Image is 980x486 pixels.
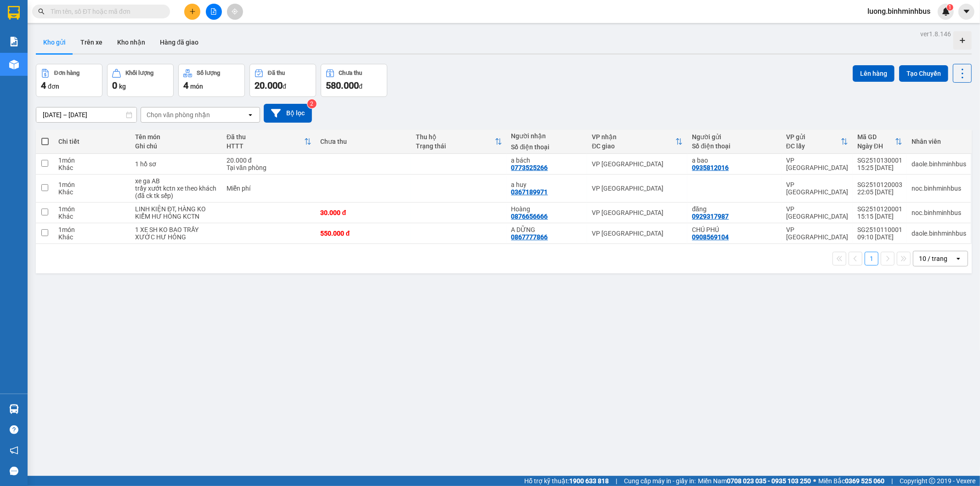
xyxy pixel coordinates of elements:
span: search [38,8,45,15]
button: 1 [865,252,878,266]
img: warehouse-icon [9,60,19,69]
div: Chưa thu [339,70,363,76]
div: Chi tiết [58,138,126,145]
div: 0367189971 [511,188,548,196]
div: Khác [58,213,126,220]
div: A DỮNG [511,226,583,233]
div: 1 món [58,205,126,213]
div: a bách [511,157,583,164]
span: Miền Bắc [818,476,884,486]
div: 22:05 [DATE] [857,188,902,196]
span: món [190,83,203,90]
div: a bao [692,157,777,164]
div: Đơn hàng [54,70,79,76]
div: VP [GEOGRAPHIC_DATA] [592,209,683,216]
div: Tên món [135,133,217,141]
th: Toggle SortBy [782,130,853,154]
div: 15:15 [DATE] [857,213,902,220]
div: Tại văn phòng [227,164,312,171]
div: ver 1.8.146 [920,29,951,39]
span: 4 [41,80,46,91]
span: | [616,476,617,486]
div: Khối lượng [125,70,153,76]
span: copyright [929,478,935,484]
div: CHÚ PHÚ [692,226,777,233]
div: VP [GEOGRAPHIC_DATA] [786,157,848,171]
div: a huy [511,181,583,188]
div: Đã thu [227,133,304,141]
span: | [891,476,893,486]
div: VP [GEOGRAPHIC_DATA] [592,185,683,192]
div: 1 hồ sơ [135,160,217,168]
div: 15:25 [DATE] [857,164,902,171]
span: đ [283,83,286,90]
div: VP [GEOGRAPHIC_DATA] [786,226,848,241]
div: Khác [58,188,126,196]
img: solution-icon [9,37,19,46]
img: icon-new-feature [942,7,950,16]
span: question-circle [10,425,18,434]
span: Miền Nam [698,476,811,486]
span: 20.000 [255,80,283,91]
div: Số điện thoại [511,143,583,151]
div: SG2510110001 [857,226,902,233]
span: aim [232,8,238,15]
div: 0935812016 [692,164,729,171]
button: Lên hàng [853,65,895,82]
button: Đơn hàng4đơn [36,64,102,97]
div: Khác [58,164,126,171]
button: caret-down [958,4,974,20]
div: daole.binhminhbus [912,160,966,168]
svg: open [247,111,254,119]
button: Kho nhận [110,31,153,53]
span: file-add [210,8,217,15]
sup: 1 [947,4,953,11]
div: Miễn phí [227,185,312,192]
div: Người gửi [692,133,777,141]
strong: 1900 633 818 [569,477,609,485]
span: notification [10,446,18,455]
div: Ghi chú [135,142,217,150]
div: noc.binhminhbus [912,185,966,192]
span: message [10,467,18,475]
span: Hỗ trợ kỹ thuật: [524,476,609,486]
div: SG2510130001 [857,157,902,164]
div: Mã GD [857,133,895,141]
div: ĐC lấy [786,142,841,150]
div: Trạng thái [416,142,495,150]
div: Chưa thu [321,138,407,145]
span: 4 [183,80,188,91]
div: VP [GEOGRAPHIC_DATA] [592,160,683,168]
div: 20.000 đ [227,157,312,164]
div: 09:10 [DATE] [857,233,902,241]
div: SG2510120001 [857,205,902,213]
span: kg [119,83,126,90]
div: ĐC giao [592,142,675,150]
div: Đã thu [268,70,285,76]
div: VP nhận [592,133,675,141]
div: 30.000 đ [321,209,407,216]
span: 580.000 [326,80,359,91]
sup: 2 [307,99,317,108]
th: Toggle SortBy [587,130,687,154]
div: VP gửi [786,133,841,141]
div: 1 món [58,181,126,188]
span: luong.binhminhbus [860,6,938,17]
div: 1 XE SH KO BAO TRẦY XƯỚC HƯ HỎNG [135,226,217,241]
div: HTTT [227,142,304,150]
button: aim [227,4,243,20]
button: plus [184,4,200,20]
button: Kho gửi [36,31,73,53]
div: 1 món [58,157,126,164]
div: 0908569104 [692,233,729,241]
button: Trên xe [73,31,110,53]
button: Bộ lọc [264,104,312,123]
div: LINH KIỆN ĐT, HÀNG KO KIỂM HƯ HỎNG KCTN [135,205,217,220]
span: đơn [48,83,59,90]
span: 0 [112,80,117,91]
div: Ngày ĐH [857,142,895,150]
span: caret-down [963,7,971,16]
button: Chưa thu580.000đ [321,64,387,97]
div: VP [GEOGRAPHIC_DATA] [786,205,848,220]
span: Cung cấp máy in - giấy in: [624,476,696,486]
